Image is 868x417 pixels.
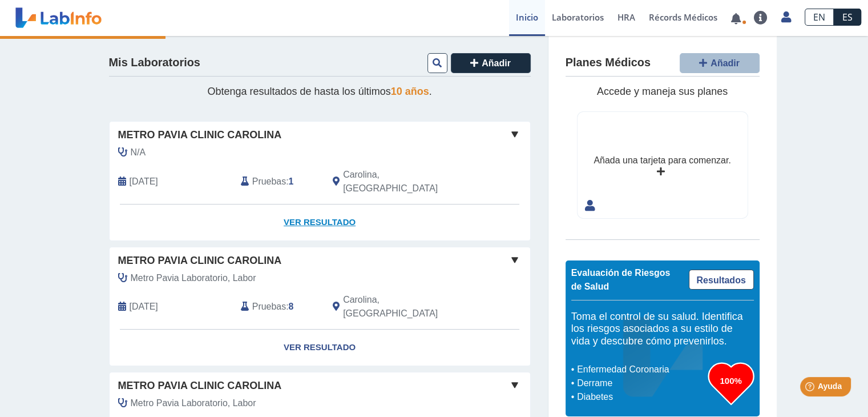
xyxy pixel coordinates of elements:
a: Ver Resultado [110,205,530,240]
li: Enfermedad Coronaria [574,363,708,376]
a: EN [805,9,834,26]
span: 2025-08-16 [130,300,158,314]
a: ES [834,9,861,26]
span: Carolina, PR [343,293,469,320]
div: : [232,168,324,195]
span: Metro Pavia Clinic Carolina [118,378,282,394]
span: Pruebas [252,300,286,314]
a: Resultados [689,270,754,290]
span: Obtenga resultados de hasta los últimos . [207,86,431,97]
li: Derrame [574,376,708,390]
span: Metro Pavia Laboratorio, Labor [131,271,256,285]
iframe: Help widget launcher [766,372,855,404]
b: 8 [289,302,294,311]
span: Añadir [710,58,740,68]
span: Accede y maneja sus planes [597,86,728,97]
button: Añadir [680,53,760,73]
span: Añadir [482,58,511,68]
b: 1 [289,177,294,186]
h5: Toma el control de su salud. Identifica los riesgos asociados a su estilo de vida y descubre cómo... [571,311,754,348]
span: 10 años [391,86,429,97]
span: N/A [131,146,146,159]
span: HRA [617,11,635,23]
span: Pruebas [252,175,286,189]
div: : [232,293,324,320]
span: Carolina, PR [343,168,469,195]
span: 2025-08-18 [130,175,158,189]
li: Diabetes [574,390,708,404]
h4: Planes Médicos [566,56,651,70]
h3: 100% [708,374,754,388]
a: Ver Resultado [110,330,530,366]
div: Añada una tarjeta para comenzar. [594,154,730,167]
h4: Mis Laboratorios [109,56,200,70]
span: Metro Pavia Clinic Carolina [118,253,282,268]
span: Metro Pavia Laboratorio, Labor [131,396,256,410]
span: Evaluación de Riesgos de Salud [571,268,671,291]
span: Metro Pavia Clinic Carolina [118,127,282,143]
button: Añadir [451,53,531,73]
